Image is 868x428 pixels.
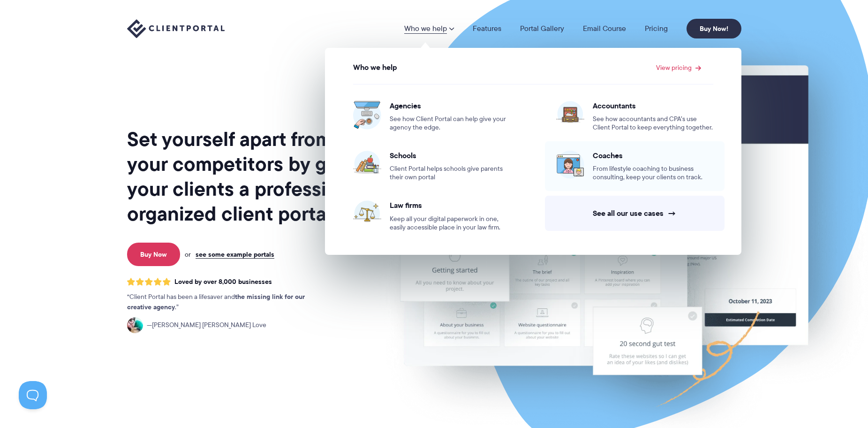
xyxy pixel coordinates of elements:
[127,292,324,313] p: Client Portal has been a lifesaver and .
[127,243,180,266] a: Buy Now
[656,64,701,71] a: View pricing
[185,250,191,259] span: or
[593,115,713,132] span: See how accountants and CPA’s use Client Portal to keep everything together.
[473,25,501,32] a: Features
[593,165,713,182] span: From lifestyle coaching to business consulting, keep your clients on track.
[353,63,397,72] span: Who we help
[645,25,668,32] a: Pricing
[147,320,266,330] span: [PERSON_NAME] [PERSON_NAME] Love
[196,250,274,259] a: see some example portals
[390,115,510,132] span: See how Client Portal can help give your agency the edge.
[127,291,305,312] strong: the missing link for our creative agency
[330,75,736,241] ul: View pricing
[390,215,510,232] span: Keep all your digital paperwork in one, easily accessible place in your law firm.
[545,196,725,231] a: See all our use cases
[404,25,454,32] a: Who we help
[325,48,741,255] ul: Who we help
[174,278,272,286] span: Loved by over 8,000 businesses
[593,151,713,160] span: Coaches
[390,165,510,182] span: Client Portal helps schools give parents their own portal
[19,381,47,409] iframe: Toggle Customer Support
[390,151,510,160] span: Schools
[668,208,676,218] span: →
[127,127,373,226] h1: Set yourself apart from your competitors by giving your clients a professional, organized client ...
[583,25,626,32] a: Email Course
[687,19,741,38] a: Buy Now!
[520,25,564,32] a: Portal Gallery
[390,200,510,210] span: Law firms
[593,101,713,110] span: Accountants
[390,101,510,110] span: Agencies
